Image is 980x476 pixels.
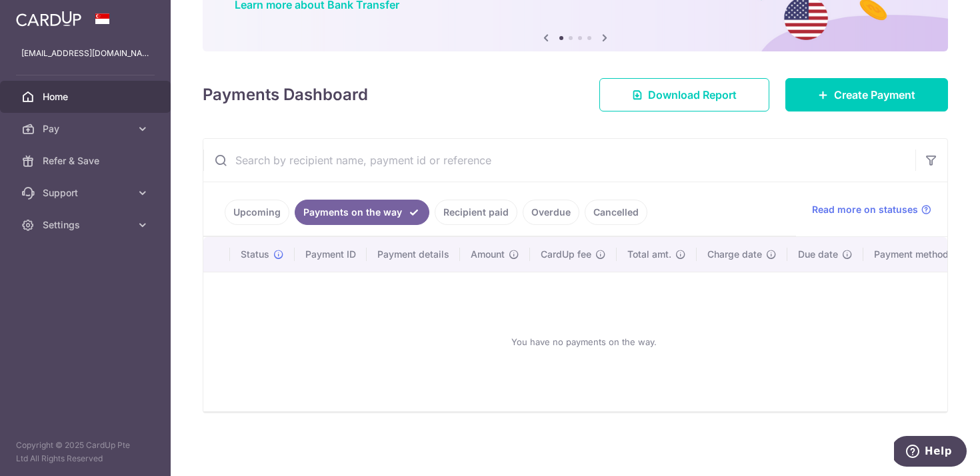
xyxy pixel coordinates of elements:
th: Payment details [367,237,460,272]
a: Read more on statuses [812,203,931,216]
a: Payments on the way [295,200,429,225]
a: Cancelled [585,200,647,225]
span: Charge date [707,248,762,261]
span: Status [241,248,269,261]
a: Upcoming [225,200,289,225]
span: Total amt. [627,248,671,261]
span: Pay [43,122,131,136]
span: CardUp fee [541,248,591,261]
span: Amount [471,248,505,261]
div: You have no payments on the way. [219,283,949,401]
span: Home [43,90,131,103]
th: Payment method [863,237,965,272]
input: Search by recipient name, payment id or reference [203,139,915,182]
a: Overdue [523,200,579,225]
iframe: Opens a widget where you can find more information [894,436,967,469]
th: Payment ID [295,237,367,272]
span: Download Report [648,87,737,103]
img: CardUp [16,11,81,27]
p: [EMAIL_ADDRESS][DOMAIN_NAME] [21,47,149,60]
span: Create Payment [834,87,915,103]
a: Download Report [599,78,769,111]
a: Recipient paid [435,200,517,225]
span: Read more on statuses [812,203,918,216]
span: Support [43,186,131,200]
span: Settings [43,218,131,232]
span: Due date [798,248,838,261]
a: Create Payment [785,78,948,111]
span: Refer & Save [43,154,131,168]
h4: Payments Dashboard [203,83,368,107]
